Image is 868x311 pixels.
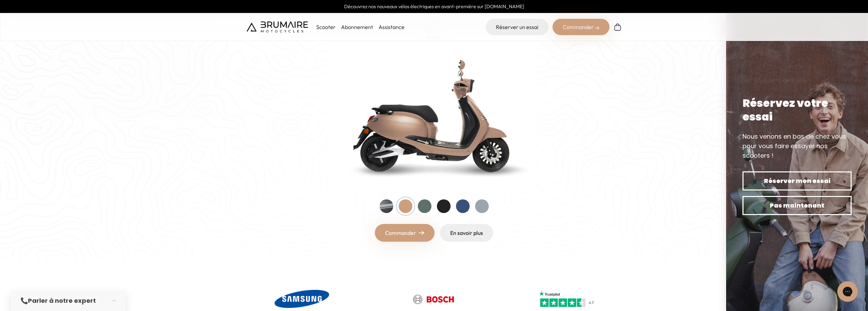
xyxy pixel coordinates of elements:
[341,24,373,30] a: Abonnement
[379,24,404,30] a: Assistance
[553,19,609,35] div: Commander
[375,224,435,242] a: Commander
[614,23,622,31] img: Panier
[247,22,308,32] img: Brumaire Motocycles
[419,231,424,235] img: right-arrow.png
[316,23,336,31] p: Scooter
[834,279,861,304] iframe: Gorgias live chat messenger
[595,26,599,30] img: right-arrow-2.png
[486,19,548,35] a: Réserver un essai
[440,224,493,242] a: En savoir plus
